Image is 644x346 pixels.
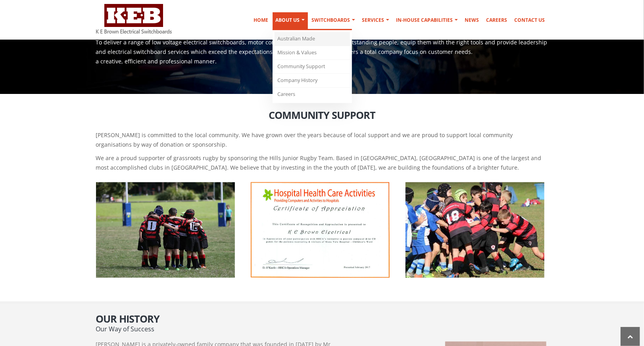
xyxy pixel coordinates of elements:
p: Our Way of Success [96,324,548,334]
a: Careers [483,12,511,28]
a: Home [251,12,272,28]
h2: Community Support [96,104,548,120]
a: Australian Made [275,32,350,46]
p: We are a proud supporter of grassroots rugby by sponsoring the Hills Junior Rugby Team. Based in ... [96,153,548,172]
a: Contact Us [511,12,548,28]
a: Careers [275,88,350,101]
a: Services [359,12,392,28]
a: Community Support [275,60,350,74]
a: News [462,12,483,28]
a: Mission & Values [275,46,350,60]
p: Select outstanding people, equip them with the right tools and provide leadership that fosters a ... [328,38,548,57]
a: In-house Capabilities [393,12,461,28]
p: [PERSON_NAME] is committed to the local community. We have grown over the years because of local ... [96,130,548,149]
a: About Us [273,12,308,30]
img: K E Brown Electrical Switchboards [96,4,172,34]
a: Switchboards [309,12,358,28]
p: To deliver a range of low voltage electrical switchboards, motor control centres and electrical s... [96,38,316,66]
h2: Our History [96,314,548,324]
a: Company History [275,74,350,88]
